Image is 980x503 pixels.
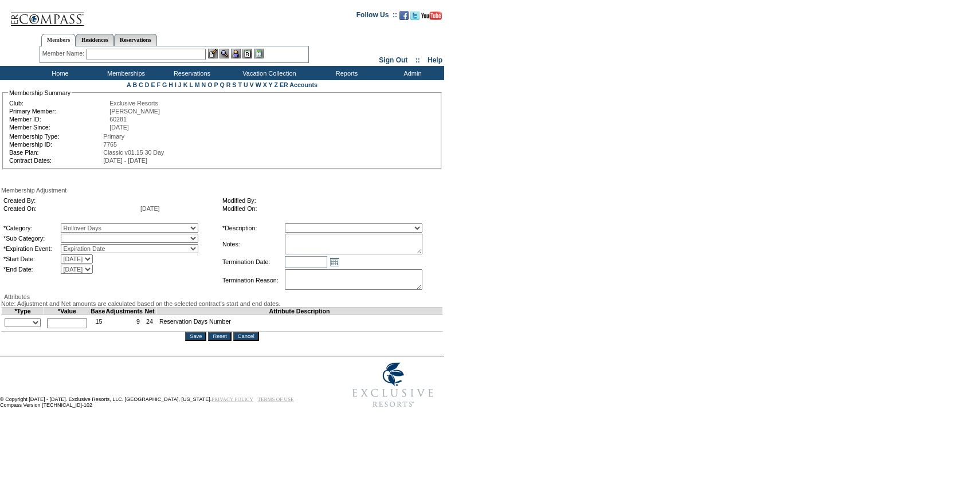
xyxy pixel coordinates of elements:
[9,124,108,131] td: Member Since:
[156,81,160,88] a: F
[208,49,218,58] img: b_edit.gif
[379,56,407,64] a: Sign Out
[3,205,139,212] td: Created On:
[9,100,108,107] td: Club:
[219,81,224,88] a: Q
[151,81,155,88] a: E
[44,308,91,315] td: *Value
[428,56,442,64] a: Help
[222,223,284,233] td: *Description:
[312,66,378,80] td: Reports
[208,332,231,341] input: Reset
[103,149,164,156] span: Classic v01.15 30 Day
[244,81,248,88] a: U
[132,81,137,88] a: B
[224,66,312,80] td: Vacation Collection
[256,81,261,88] a: W
[3,254,60,264] td: *Start Date:
[258,396,294,402] a: TERMS OF USE
[222,256,284,268] td: Termination Date:
[103,141,117,148] span: 7765
[250,81,254,88] a: V
[3,244,60,253] td: *Expiration Event:
[140,205,160,212] span: [DATE]
[399,11,409,20] img: Become our fan on Facebook
[109,108,160,115] span: [PERSON_NAME]
[8,89,72,96] legend: Membership Summary
[280,81,317,88] a: ER Accounts
[156,315,442,332] td: Reservation Days Number
[168,81,173,88] a: H
[127,81,131,88] a: A
[378,66,444,80] td: Admin
[1,187,443,194] div: Membership Adjustment
[109,100,158,107] span: Exclusive Resorts
[143,315,156,332] td: 24
[219,49,229,58] img: View
[178,81,182,88] a: J
[9,149,102,156] td: Base Plan:
[222,234,284,254] td: Notes:
[105,315,143,332] td: 9
[222,269,284,291] td: Termination Reason:
[207,81,212,88] a: O
[342,356,444,414] img: Exclusive Resorts
[3,223,60,233] td: *Category:
[9,157,102,164] td: Contract Dates:
[3,197,139,204] td: Created By:
[162,81,167,88] a: G
[9,108,108,115] td: Primary Member:
[9,141,102,148] td: Membership ID:
[415,56,420,64] span: ::
[10,3,84,26] img: Compass Home
[183,81,188,88] a: K
[175,81,177,88] a: I
[1,293,443,300] div: Attributes
[109,116,127,123] span: 60281
[109,124,129,131] span: [DATE]
[105,308,143,315] td: Adjustments
[328,256,341,268] a: Open the calendar popup.
[226,81,231,88] a: R
[9,133,102,140] td: Membership Type:
[2,308,44,315] td: *Type
[158,66,224,80] td: Reservations
[238,81,242,88] a: T
[92,66,158,80] td: Memberships
[76,34,114,46] a: Residences
[222,205,437,212] td: Modified On:
[242,49,252,58] img: Reservations
[145,81,150,88] a: D
[410,11,420,20] img: Follow us on Twitter
[9,116,108,123] td: Member ID:
[211,396,253,402] a: PRIVACY POLICY
[3,265,60,274] td: *End Date:
[231,49,241,58] img: Impersonate
[143,308,156,315] td: Net
[233,332,259,341] input: Cancel
[195,81,200,88] a: M
[26,66,92,80] td: Home
[185,332,206,341] input: Save
[222,197,437,204] td: Modified By:
[214,81,218,88] a: P
[410,14,420,21] a: Follow us on Twitter
[114,34,157,46] a: Reservations
[254,49,264,58] img: b_calculator.gif
[41,34,76,46] a: Members
[91,315,105,332] td: 15
[91,308,105,315] td: Base
[103,157,147,164] span: [DATE] - [DATE]
[421,14,442,21] a: Subscribe to our YouTube Channel
[42,49,87,58] div: Member Name:
[421,11,442,20] img: Subscribe to our YouTube Channel
[356,10,397,23] td: Follow Us ::
[274,81,278,88] a: Z
[189,81,193,88] a: L
[1,300,443,307] div: Note: Adjustment and Net amounts are calculated based on the selected contract's start and end da...
[103,133,124,140] span: Primary
[202,81,206,88] a: N
[156,308,442,315] td: Attribute Description
[139,81,143,88] a: C
[263,81,267,88] a: X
